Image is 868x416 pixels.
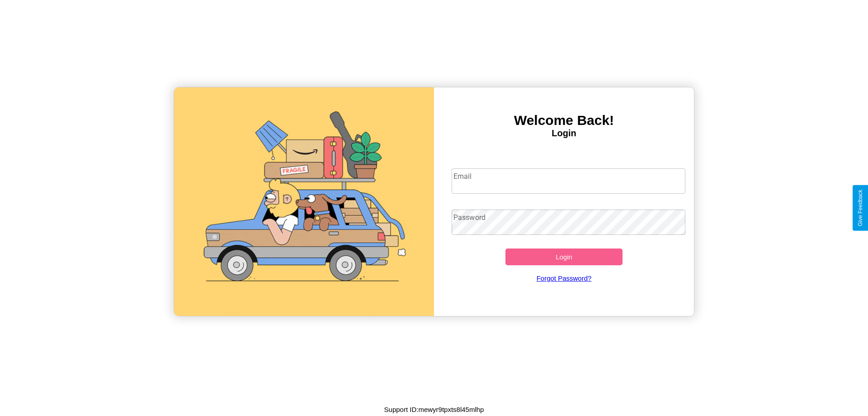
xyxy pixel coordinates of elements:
[174,87,434,316] img: gif
[857,190,863,226] div: Give Feedback
[447,265,681,291] a: Forgot Password?
[505,249,623,265] button: Login
[434,113,694,128] h3: Welcome Back!
[384,403,484,416] p: Support ID: mewyr9tpxts8l45mlhp
[434,128,694,139] h4: Login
